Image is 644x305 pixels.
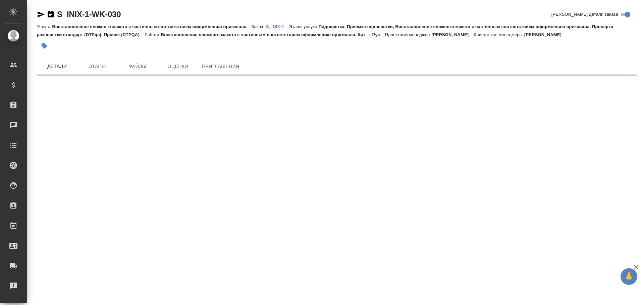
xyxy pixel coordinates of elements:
[474,32,524,37] p: Клиентские менеджеры
[202,62,239,71] span: Приглашения
[121,62,154,71] span: Файлы
[431,32,474,37] p: [PERSON_NAME]
[57,10,121,19] a: S_INIX-1-WK-030
[37,39,52,53] button: Добавить тэг
[145,32,161,37] p: Работа
[37,24,52,29] p: Услуга
[266,23,289,29] a: S_INIX-1
[41,62,73,71] span: Детали
[81,62,113,71] span: Этапы
[551,11,618,18] span: [PERSON_NAME] детали заказа
[162,62,194,71] span: Оценки
[161,32,385,37] p: Восстановление сложного макета с частичным соответствием оформлению оригинала, Кит → Рус
[47,10,55,18] button: Скопировать ссылку
[266,24,289,29] p: S_INIX-1
[289,24,319,29] p: Этапы услуги
[623,270,635,284] span: 🙏
[385,32,431,37] p: Проектный менеджер
[252,24,266,29] p: Заказ:
[37,24,613,37] p: Подверстка, Приемка подверстки, Восстановление сложного макета с частичным соответствием оформлен...
[524,32,567,37] p: [PERSON_NAME]
[621,268,637,285] button: 🙏
[52,24,251,29] p: Восстановление сложного макета с частичным соответствием оформлению оригинала
[37,10,45,18] button: Скопировать ссылку для ЯМессенджера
